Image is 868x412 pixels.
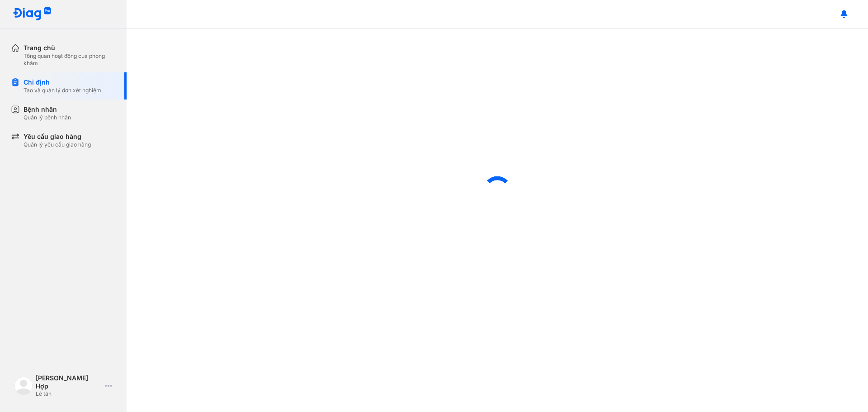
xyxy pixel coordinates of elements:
[24,87,101,94] div: Tạo và quản lý đơn xét nghiệm
[24,52,116,67] div: Tổng quan hoạt động của phòng khám
[24,114,71,121] div: Quản lý bệnh nhân
[13,7,52,21] img: logo
[36,390,101,398] div: Lễ tân
[24,105,71,114] div: Bệnh nhân
[24,43,116,52] div: Trang chủ
[24,78,101,87] div: Chỉ định
[24,141,91,148] div: Quản lý yêu cầu giao hàng
[36,374,101,390] div: [PERSON_NAME] Hợp
[14,377,33,395] img: logo
[24,132,91,141] div: Yêu cầu giao hàng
